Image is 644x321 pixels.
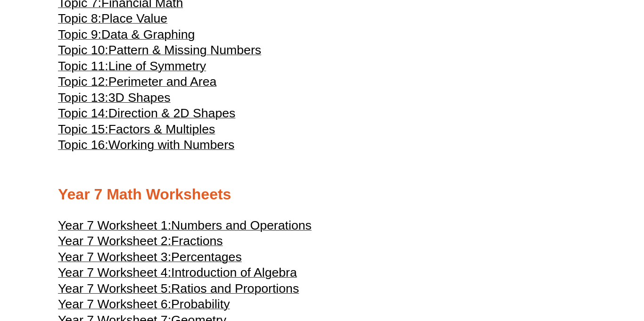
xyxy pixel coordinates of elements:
[171,281,299,296] span: Ratios and Proportions
[58,142,234,151] a: Topic 16:Working with Numbers
[58,270,297,279] a: Year 7 Worksheet 4:Introduction of Algebra
[58,106,108,120] span: Topic 14:
[58,47,261,57] a: Topic 10:Pattern & Missing Numbers
[58,185,586,205] h2: Year 7 Math Worksheets
[108,138,235,152] span: Working with Numbers
[58,74,108,89] span: Topic 12:
[58,11,101,25] span: Topic 8:
[108,43,261,57] span: Pattern & Missing Numbers
[58,122,108,136] span: Topic 15:
[58,79,216,88] a: Topic 12:Perimeter and Area
[487,214,644,321] iframe: Chat Widget
[108,74,217,89] span: Perimeter and Area
[108,91,171,105] span: 3D Shapes
[58,250,171,264] span: Year 7 Worksheet 3:
[171,234,223,248] span: Fractions
[58,27,101,41] span: Topic 9:
[58,297,171,311] span: Year 7 Worksheet 6:
[58,91,108,105] span: Topic 13:
[171,265,297,280] span: Introduction of Algebra
[58,301,230,311] a: Year 7 Worksheet 6:Probability
[58,63,206,73] a: Topic 11:Line of Symmetry
[58,110,235,120] a: Topic 14:Direction & 2D Shapes
[101,27,195,41] span: Data & Graphing
[58,95,171,104] a: Topic 13:3D Shapes
[108,122,215,136] span: Factors & Multiples
[58,286,299,295] a: Year 7 Worksheet 5:Ratios and Proportions
[171,218,312,232] span: Numbers and Operations
[58,43,108,57] span: Topic 10:
[58,138,108,152] span: Topic 16:
[108,106,236,120] span: Direction & 2D Shapes
[58,16,167,25] a: Topic 8:Place Value
[58,126,215,136] a: Topic 15:Factors & Multiples
[171,250,242,264] span: Percentages
[58,218,171,232] span: Year 7 Worksheet 1:
[171,297,230,311] span: Probability
[58,238,223,247] a: Year 7 Worksheet 2:Fractions
[108,59,206,73] span: Line of Symmetry
[58,281,171,296] span: Year 7 Worksheet 5:
[101,11,167,25] span: Place Value
[58,222,312,232] a: Year 7 Worksheet 1:Numbers and Operations
[58,59,108,73] span: Topic 11:
[58,234,171,248] span: Year 7 Worksheet 2:
[58,265,171,280] span: Year 7 Worksheet 4:
[58,254,242,263] a: Year 7 Worksheet 3:Percentages
[58,32,195,41] a: Topic 9:Data & Graphing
